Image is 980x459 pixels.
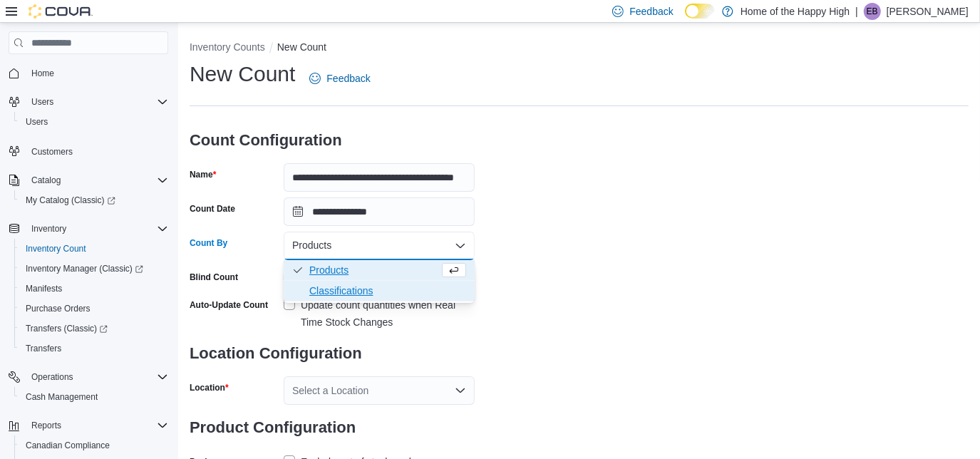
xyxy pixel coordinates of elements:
[20,300,96,317] a: Purchase Orders
[284,260,475,301] div: Choose from the following options
[20,260,149,277] a: Inventory Manager (Classic)
[26,343,61,354] span: Transfers
[26,116,48,128] span: Users
[31,146,73,158] span: Customers
[20,320,113,337] a: Transfers (Classic)
[26,93,168,110] span: Users
[26,220,168,237] span: Inventory
[14,319,174,339] a: Transfers (Classic)
[29,4,93,19] img: Cova
[190,40,969,57] nav: An example of EuiBreadcrumbs
[26,93,59,110] button: Users
[14,112,174,132] button: Users
[26,172,66,189] button: Catalog
[3,63,174,83] button: Home
[14,259,174,279] a: Inventory Manager (Classic)
[20,113,168,130] span: Users
[190,118,475,163] h3: Count Configuration
[26,195,115,206] span: My Catalog (Classic)
[20,280,168,297] span: Manifests
[190,299,268,311] label: Auto-Update Count
[20,437,115,454] a: Canadian Compliance
[26,172,168,189] span: Catalog
[864,3,881,20] div: Emma Bertrand
[3,416,174,435] button: Reports
[20,260,168,277] span: Inventory Manager (Classic)
[26,243,86,254] span: Inventory Count
[14,435,174,455] button: Canadian Compliance
[284,260,475,281] button: Products
[292,237,331,254] span: Products
[455,240,466,252] button: Close list of options
[3,367,174,387] button: Operations
[190,60,295,88] h1: New Count
[26,417,67,434] button: Reports
[3,170,174,190] button: Catalog
[304,64,376,93] a: Feedback
[685,4,715,19] input: Dark Mode
[26,64,168,82] span: Home
[190,203,235,215] label: Count Date
[284,197,475,226] input: Press the down key to open a popover containing a calendar.
[14,239,174,259] button: Inventory Count
[190,41,265,53] button: Inventory Counts
[20,300,168,317] span: Purchase Orders
[20,280,68,297] a: Manifests
[887,3,969,20] p: [PERSON_NAME]
[26,368,79,386] button: Operations
[277,41,326,53] button: New Count
[31,223,66,234] span: Inventory
[26,368,168,386] span: Operations
[20,340,168,357] span: Transfers
[190,382,229,393] label: Location
[3,140,174,161] button: Customers
[20,388,103,406] a: Cash Management
[284,281,475,301] button: Classifications
[20,388,168,406] span: Cash Management
[14,299,174,319] button: Purchase Orders
[309,263,439,277] span: Products
[26,65,60,82] a: Home
[867,3,878,20] span: EB
[855,3,858,20] p: |
[190,331,475,376] h3: Location Configuration
[26,303,91,314] span: Purchase Orders
[309,284,466,298] span: Classifications
[20,192,121,209] a: My Catalog (Classic)
[190,169,216,180] label: Name
[26,323,108,334] span: Transfers (Classic)
[31,175,61,186] span: Catalog
[3,219,174,239] button: Inventory
[26,440,110,451] span: Canadian Compliance
[20,320,168,337] span: Transfers (Classic)
[31,420,61,431] span: Reports
[31,371,73,383] span: Operations
[14,279,174,299] button: Manifests
[190,237,227,249] label: Count By
[685,19,686,19] span: Dark Mode
[31,96,53,108] span: Users
[20,340,67,357] a: Transfers
[14,339,174,359] button: Transfers
[20,113,53,130] a: Users
[31,68,54,79] span: Home
[190,272,238,283] div: Blind Count
[190,405,475,450] h3: Product Configuration
[14,387,174,407] button: Cash Management
[20,240,92,257] a: Inventory Count
[20,240,168,257] span: Inventory Count
[20,437,168,454] span: Canadian Compliance
[26,417,168,434] span: Reports
[3,92,174,112] button: Users
[629,4,673,19] span: Feedback
[26,391,98,403] span: Cash Management
[26,143,78,160] a: Customers
[26,283,62,294] span: Manifests
[301,296,475,331] div: Update count quantities when Real Time Stock Changes
[455,385,466,396] button: Open list of options
[741,3,850,20] p: Home of the Happy High
[26,220,72,237] button: Inventory
[14,190,174,210] a: My Catalog (Classic)
[26,142,168,160] span: Customers
[20,192,168,209] span: My Catalog (Classic)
